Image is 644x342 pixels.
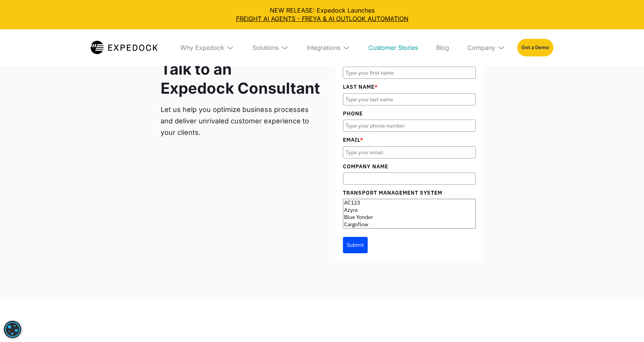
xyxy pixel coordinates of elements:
[174,29,240,66] div: Why Expedock
[467,44,495,51] div: Company
[343,67,476,79] input: Type your first name
[461,29,511,66] div: Company
[513,260,644,342] iframe: Chat Widget
[252,44,279,51] div: Solutions
[6,14,638,23] a: FREIGHT AI AGENTS - FREYA & AI OUTLOOK AUTOMATION
[517,39,553,56] a: Get a Demo
[343,109,476,118] label: Phone
[6,6,638,23] div: NEW RELEASE: Expedock Launches
[343,93,476,105] input: Type your last name
[343,199,475,206] option: AC123
[343,120,476,132] input: Type your phone number
[307,44,340,51] div: Integrations
[180,44,224,51] div: Why Expedock
[343,136,476,144] label: Email
[343,83,476,91] label: Last Name
[246,29,295,66] div: Solutions
[343,162,476,171] label: Company Name
[301,29,356,66] div: Integrations
[161,104,320,138] p: Let us help you optimize business processes and deliver unrivaled customer experience to your cli...
[513,260,644,342] div: 채팅 위젯
[343,214,475,221] option: Blue Yonder
[430,29,455,66] a: Blog
[362,29,424,66] a: Customer Stories
[343,206,475,214] option: Azyra
[343,189,476,197] label: Transport Management System
[343,221,475,228] option: Cargoflow
[343,146,476,158] input: Type your email
[161,60,320,98] h2: Talk to an Expedock Consultant
[343,237,368,253] button: Submit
